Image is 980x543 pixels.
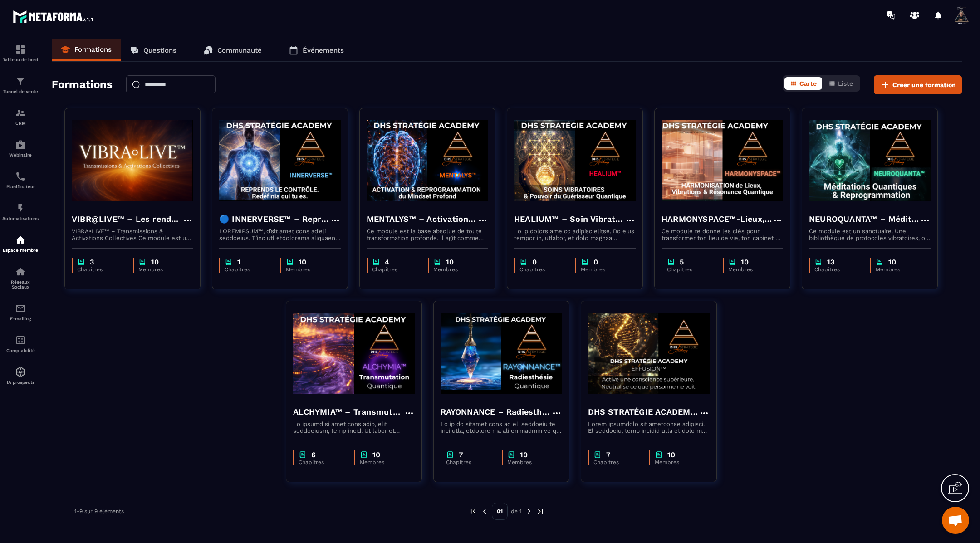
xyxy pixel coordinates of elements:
[2,328,39,360] a: accountantaccountantComptabilité
[359,108,507,301] a: formation-backgroundMENTALYS™ – Activation & Reprogrammation du Mindset ProfondCe module est la b...
[90,258,94,266] p: 3
[588,406,699,418] h4: DHS STRATÉGIE ACADEMY™ – EFFUSION
[143,46,176,54] p: Questions
[809,228,931,241] p: Ce module est un sanctuaire. Une bibliothèque de protocoles vibratoires, où chaque méditation agi...
[588,308,710,399] img: formation-background
[492,503,508,520] p: 01
[588,421,710,434] p: Lorem ipsumdolo sit ametconse adipisci. El seddoeiu, temp incidid utla et dolo ma aliqu enimadmi ...
[52,39,121,61] a: Formations
[15,76,26,87] img: formation
[514,213,625,225] h4: HEALIUM™ – Soin Vibratoire & Pouvoir du Guérisseur Quantique
[299,459,345,465] p: Chapitres
[667,266,714,273] p: Chapitres
[514,115,636,206] img: formation-background
[838,80,853,87] span: Liste
[72,115,193,206] img: formation-background
[15,203,26,214] img: automations
[888,258,896,266] p: 10
[876,266,921,273] p: Membres
[654,108,802,301] a: formation-backgroundHARMONYSPACE™-Lieux, Vibrations & Résonance QuantiqueCe module te donne les ...
[15,108,26,118] img: formation
[311,450,316,459] p: 6
[2,132,39,164] a: automationsautomationsWebinaire
[433,301,581,494] a: formation-backgroundRAYONNANCE – Radiesthésie Quantique™ - DHS Strategie AcademyLo ip do sitamet ...
[441,308,562,399] img: formation-background
[286,258,294,266] img: chapter
[121,39,186,61] a: Questions
[728,266,774,273] p: Membres
[225,266,271,273] p: Chapitres
[667,450,675,459] p: 10
[519,266,566,273] p: Chapitres
[507,108,654,301] a: formation-backgroundHEALIUM™ – Soin Vibratoire & Pouvoir du Guérisseur QuantiqueLo ip dolors ame ...
[72,228,193,241] p: VIBRA•LIVE™ – Transmissions & Activations Collectives Ce module est un espace vivant. [PERSON_NAM...
[64,108,212,301] a: formation-backgroundVIBR@LIVE™ – Les rendez-vous d’intégration vivanteVIBRA•LIVE™ – Transmissions...
[661,228,783,241] p: Ce module te donne les clés pour transformer ton lieu de vie, ton cabinet ou ton entreprise en un...
[741,258,749,266] p: 10
[799,80,817,87] span: Carte
[52,75,113,94] h2: Formations
[385,258,389,266] p: 4
[2,348,39,353] p: Comptabilité
[581,301,728,494] a: formation-backgroundDHS STRATÉGIE ACADEMY™ – EFFUSIONLorem ipsumdolo sit ametconse adipisci. El s...
[372,450,380,459] p: 10
[293,406,404,418] h4: ALCHYMIA™ – Transmutation Quantique
[809,213,920,225] h4: NEUROQUANTA™ – Méditations Quantiques de Reprogrammation
[876,258,884,266] img: chapter
[593,459,640,465] p: Chapitres
[459,450,463,459] p: 7
[2,196,39,228] a: automationsautomationsAutomatisations
[2,57,39,62] p: Tableau de bord
[814,266,861,273] p: Chapitres
[446,450,454,459] img: chapter
[360,459,406,465] p: Membres
[661,115,783,206] img: formation-background
[217,46,262,54] p: Communauté
[606,450,610,459] p: 7
[219,115,341,206] img: formation-background
[655,459,701,465] p: Membres
[286,301,433,494] a: formation-backgroundALCHYMIA™ – Transmutation QuantiqueLo ipsumd si amet cons adip, elit seddoeiu...
[2,121,39,126] p: CRM
[802,108,949,301] a: formation-backgroundNEUROQUANTA™ – Méditations Quantiques de ReprogrammationCe module est un sanc...
[525,507,533,515] img: next
[784,77,822,90] button: Carte
[2,380,39,385] p: IA prospects
[74,508,124,514] p: 1-9 sur 9 éléments
[2,164,39,196] a: schedulerschedulerPlanificateur
[823,77,858,90] button: Liste
[507,459,553,465] p: Membres
[367,213,477,225] h4: MENTALYS™ – Activation & Reprogrammation du Mindset Profond
[74,45,112,54] p: Formations
[446,258,454,266] p: 10
[2,316,39,321] p: E-mailing
[367,228,488,241] p: Ce module est la base absolue de toute transformation profonde. Il agit comme une activation du n...
[507,450,515,459] img: chapter
[514,228,636,241] p: Lo ip dolors ame co adipisc elitse. Do eius tempor in, utlabor, et dolo magnaa enimadmin veniamqu...
[2,101,39,132] a: formationformationCRM
[593,258,598,266] p: 0
[219,213,330,225] h4: 🔵 INNERVERSE™ – Reprogrammation Quantique & Activation du Soi Réel
[655,450,663,459] img: chapter
[237,258,240,266] p: 1
[520,450,528,459] p: 10
[212,108,359,301] a: formation-background🔵 INNERVERSE™ – Reprogrammation Quantique & Activation du Soi RéelLOREMIPSUM™...
[728,258,736,266] img: chapter
[532,258,537,266] p: 0
[809,115,931,206] img: formation-background
[2,216,39,221] p: Automatisations
[15,266,26,277] img: social-network
[2,248,39,253] p: Espace membre
[15,303,26,314] img: email
[195,39,271,61] a: Communauté
[581,258,589,266] img: chapter
[286,266,332,273] p: Membres
[15,44,26,55] img: formation
[2,259,39,296] a: social-networksocial-networkRéseaux Sociaux
[372,258,380,266] img: chapter
[219,228,341,241] p: LOREMIPSUM™, d’sit amet cons ad’eli seddoeius. T’inc utl etdolorema aliquaeni ad minimveniamqui n...
[433,266,479,273] p: Membres
[892,80,956,89] span: Créer une formation
[536,507,544,515] img: next
[814,258,823,266] img: chapter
